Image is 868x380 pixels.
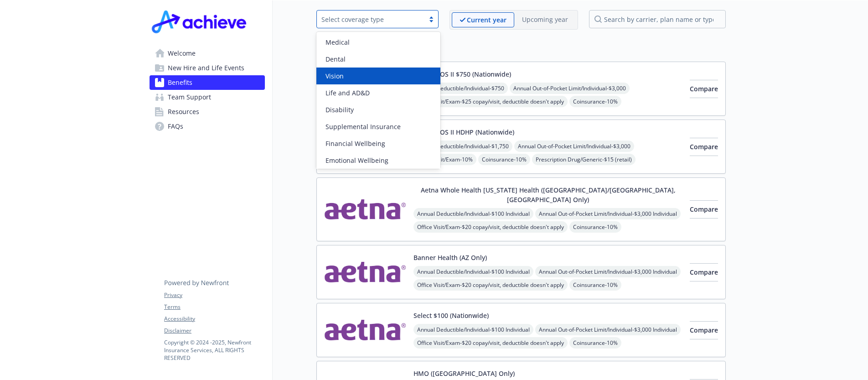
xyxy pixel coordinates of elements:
[150,75,265,90] a: Benefits
[514,141,634,152] span: Annual Out-of-Pocket Limit/Individual - $3,000
[413,83,508,94] span: Annual Deductible/Individual - $750
[168,61,244,75] span: New Hire and Life Events
[316,41,726,54] h2: Medical
[690,263,718,281] button: Compare
[325,71,344,81] span: Vision
[168,104,199,119] span: Resources
[413,185,682,204] button: Aetna Whole Health [US_STATE] Health ([GEOGRAPHIC_DATA]/[GEOGRAPHIC_DATA], [GEOGRAPHIC_DATA] Only)
[589,10,726,28] input: search by carrier, plan name or type
[150,104,265,119] a: Resources
[478,154,530,165] span: Coinsurance - 10%
[569,279,621,291] span: Coinsurance - 10%
[413,266,533,277] span: Annual Deductible/Individual - $100 Individual
[164,338,264,362] p: Copyright © 2024 - 2025 , Newfront Insurance Services, ALL RIGHTS RESERVED
[535,266,681,277] span: Annual Out-of-Pocket Limit/Individual - $3,000 Individual
[324,253,406,292] img: Aetna Inc carrier logo
[164,315,264,323] a: Accessibility
[413,208,533,219] span: Annual Deductible/Individual - $100 Individual
[413,69,511,79] button: Choice POS II $750 (Nationwide)
[413,154,476,165] span: Office Visit/Exam - 10%
[690,200,718,219] button: Compare
[690,326,718,334] span: Compare
[150,119,265,134] a: FAQs
[150,90,265,104] a: Team Support
[569,337,621,349] span: Coinsurance - 10%
[535,208,681,219] span: Annual Out-of-Pocket Limit/Individual - $3,000 Individual
[168,119,183,134] span: FAQs
[690,142,718,151] span: Compare
[514,12,576,27] span: Upcoming year
[690,84,718,93] span: Compare
[324,185,406,234] img: Aetna Inc carrier logo
[413,253,487,262] button: Banner Health (AZ Only)
[413,221,568,233] span: Office Visit/Exam - $20 copay/visit, deductible doesn't apply
[413,369,515,378] button: HMO ([GEOGRAPHIC_DATA] Only)
[522,15,568,24] p: Upcoming year
[413,141,512,152] span: Annual Deductible/Individual - $1,750
[168,90,211,104] span: Team Support
[690,321,718,339] button: Compare
[413,96,568,107] span: Office Visit/Exam - $25 copay/visit, deductible doesn't apply
[150,46,265,61] a: Welcome
[168,46,196,61] span: Welcome
[569,96,621,107] span: Coinsurance - 10%
[325,156,388,165] span: Emotional Wellbeing
[532,154,635,165] span: Prescription Drug/Generic - $15 (retail)
[413,324,533,335] span: Annual Deductible/Individual - $100 Individual
[413,279,568,291] span: Office Visit/Exam - $20 copay/visit, deductible doesn't apply
[325,122,401,131] span: Supplemental Insurance
[325,88,370,98] span: Life and AD&D
[569,221,621,233] span: Coinsurance - 10%
[164,327,264,335] a: Disclaimer
[467,15,506,25] p: Current year
[325,54,346,64] span: Dental
[324,311,406,349] img: Aetna Inc carrier logo
[325,105,354,115] span: Disability
[413,311,489,320] button: Select $100 (Nationwide)
[321,15,420,24] div: Select coverage type
[690,80,718,98] button: Compare
[690,138,718,156] button: Compare
[413,337,568,349] span: Office Visit/Exam - $20 copay/visit, deductible doesn't apply
[535,324,681,335] span: Annual Out-of-Pocket Limit/Individual - $3,000 Individual
[413,127,514,137] button: Choice POS II HDHP (Nationwide)
[150,61,265,75] a: New Hire and Life Events
[325,139,385,148] span: Financial Wellbeing
[690,268,718,276] span: Compare
[510,83,630,94] span: Annual Out-of-Pocket Limit/Individual - $3,000
[325,37,350,47] span: Medical
[164,291,264,299] a: Privacy
[164,303,264,311] a: Terms
[168,75,192,90] span: Benefits
[690,205,718,213] span: Compare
